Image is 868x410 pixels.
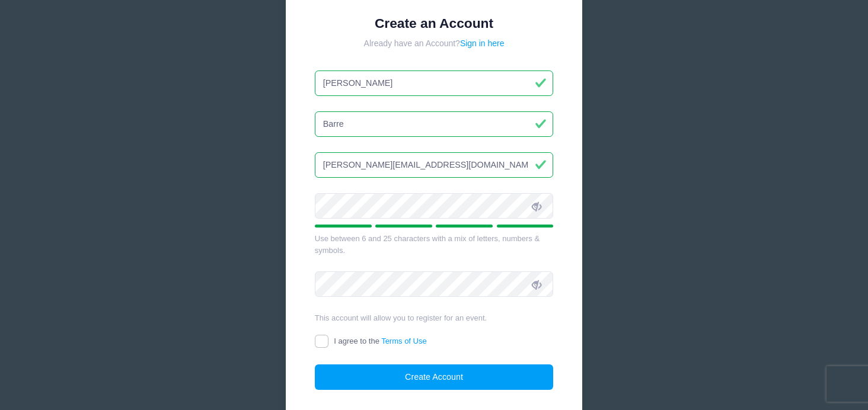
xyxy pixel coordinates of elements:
[460,39,505,48] a: Sign in here
[315,71,554,96] input: First Name
[315,312,554,324] div: This account will allow you to register for an event.
[315,364,554,390] button: Create Account
[315,37,554,50] div: Already have an Account?
[315,111,554,137] input: Last Name
[315,233,554,256] div: Use between 6 and 25 characters with a mix of letters, numbers & symbols.
[334,337,426,345] span: I agree to the
[315,15,554,31] h1: Create an Account
[315,152,554,178] input: Email
[381,337,427,345] a: Terms of Use
[315,335,328,348] input: I agree to theTerms of Use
